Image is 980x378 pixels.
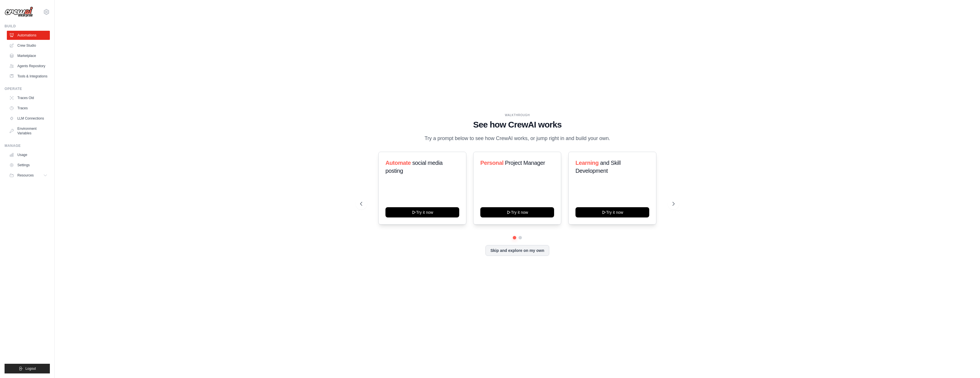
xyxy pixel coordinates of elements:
div: WALKTHROUGH [360,113,675,117]
button: Logout [5,364,50,373]
a: Tools & Integrations [7,72,50,81]
button: Try it now [385,207,459,217]
div: Build [5,24,50,28]
span: and Skill Development [575,160,620,174]
a: Automations [7,31,50,40]
a: Settings [7,161,50,170]
h1: See how CrewAI works [360,120,675,130]
div: Operate [5,87,50,91]
a: Environment Variables [7,124,50,138]
a: Agents Repository [7,61,50,71]
a: Traces [7,104,50,113]
button: Try it now [480,207,554,217]
span: Learning [575,160,599,166]
span: Project Manager [505,160,545,166]
a: Marketplace [7,51,50,60]
img: Logo [5,7,33,17]
div: Manage [5,143,50,148]
a: Traces Old [7,93,50,102]
span: Resources [17,173,34,178]
span: Personal [480,160,503,166]
span: social media posting [385,160,443,174]
p: Try a prompt below to see how CrewAI works, or jump right in and build your own. [422,134,613,143]
button: Try it now [575,207,649,217]
a: Usage [7,150,50,159]
a: Crew Studio [7,41,50,50]
span: Automate [385,160,411,166]
a: LLM Connections [7,114,50,123]
span: Logout [25,366,36,371]
button: Resources [7,171,50,180]
button: Skip and explore on my own [485,245,549,256]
